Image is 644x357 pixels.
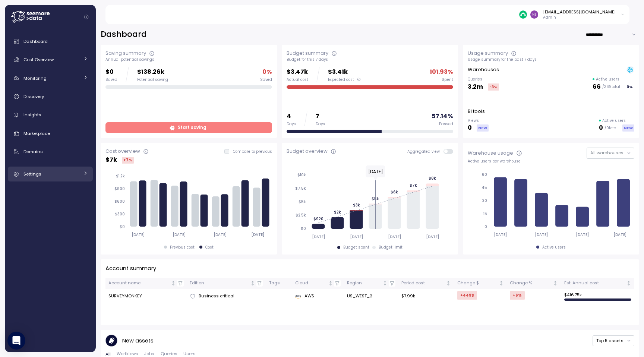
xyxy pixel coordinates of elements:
span: Marketplace [23,130,50,136]
tspan: 0 [484,224,487,229]
p: Active users [602,118,626,123]
div: Potential saving [137,77,168,82]
th: Est. Annual costNot sorted [561,278,634,289]
span: Discovery [23,94,44,99]
span: Insights [23,112,41,118]
p: 4 [287,111,296,121]
span: All warehouses [590,150,624,156]
div: NEW [477,124,489,132]
div: Budget summary [287,50,328,57]
div: Saved [105,77,117,82]
div: Days [287,121,296,127]
th: Account nameNot sorted [105,278,187,289]
div: Annual potential savings [105,57,272,62]
tspan: $5k [372,196,379,201]
tspan: $3k [353,203,360,208]
p: 3.2m [468,82,483,92]
span: Business critical [199,293,234,300]
div: Not sorted [553,281,558,286]
div: Account name [108,280,170,287]
span: Users [183,352,196,356]
tspan: $0 [301,226,306,231]
tspan: [DATE] [576,232,589,237]
div: Active users per warehouse [468,159,634,164]
p: BI tools [468,108,485,115]
div: Budget limit [379,245,402,250]
th: RegionNot sorted [344,278,398,289]
div: Tags [269,280,289,287]
div: [EMAIL_ADDRESS][DOMAIN_NAME] [543,9,616,15]
tspan: $1.2k [116,174,125,178]
p: Admin [543,15,616,20]
p: Account summary [105,264,156,273]
span: Worfklows [117,352,138,356]
button: Top 5 assets [593,335,634,346]
img: 687cba7b7af778e9efcde14e.PNG [519,10,527,18]
p: $0 [105,67,117,77]
div: Saving summary [105,50,146,57]
td: US_WEST_2 [344,289,398,304]
p: $3.47k [287,67,308,77]
tspan: $2k [334,209,341,214]
div: Passed [439,121,453,127]
div: Warehouse usage [468,149,513,157]
div: Not sorted [446,281,451,286]
div: Cloud [295,280,327,287]
text: [DATE] [368,168,383,175]
span: Settings [23,171,41,177]
div: Budget overview [287,148,328,155]
div: Active users [542,245,566,250]
th: Period costNot sorted [398,278,454,289]
p: Views [468,118,489,123]
img: d8f3371d50c36e321b0eb15bc94ec64c [530,10,538,18]
p: New assets [122,337,154,345]
tspan: [DATE] [173,232,186,237]
div: Actual cost [287,77,308,82]
p: $ 7k [105,155,117,165]
div: Edition [190,280,249,287]
div: Not sorted [626,281,631,286]
tspan: $0 [120,224,125,229]
th: Change $Not sorted [454,278,507,289]
div: Budget spent [343,245,369,250]
p: $3.41k [328,67,361,77]
tspan: [DATE] [388,234,401,239]
p: / 269 total [602,84,620,89]
tspan: [DATE] [350,234,363,239]
tspan: [DATE] [132,232,145,237]
tspan: [DATE] [214,232,227,237]
th: EditionNot sorted [187,278,266,289]
div: Change % [510,280,552,287]
p: $138.26k [137,67,168,77]
div: NEW [622,124,634,132]
p: 0 [599,123,603,133]
tspan: [DATE] [494,232,507,237]
p: Queries [468,77,499,82]
span: Monitoring [23,75,47,81]
p: 66 [593,82,601,92]
tspan: $7k [410,183,417,188]
p: 7 [316,111,325,121]
div: -3 % [488,83,499,91]
a: Marketplace [8,126,93,141]
div: Usage summary [468,50,508,57]
td: SURVEYMONKEY [105,289,187,304]
p: 0 % [262,67,272,77]
div: Cost [205,245,214,250]
tspan: $8k [429,176,436,181]
th: CloudNot sorted [292,278,344,289]
a: Monitoring [8,71,93,86]
div: 0 % [625,83,634,91]
div: Change $ [457,280,498,287]
tspan: $6k [391,190,398,195]
p: 0 [468,123,472,133]
td: $ 416.75k [561,289,634,304]
div: +449 $ [457,291,477,300]
div: Not sorted [250,281,255,286]
a: Domains [8,144,93,159]
tspan: $900 [114,186,125,191]
button: All warehouses [587,148,634,158]
span: All [105,352,111,356]
p: Warehouses [468,66,499,73]
tspan: [DATE] [312,234,325,239]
